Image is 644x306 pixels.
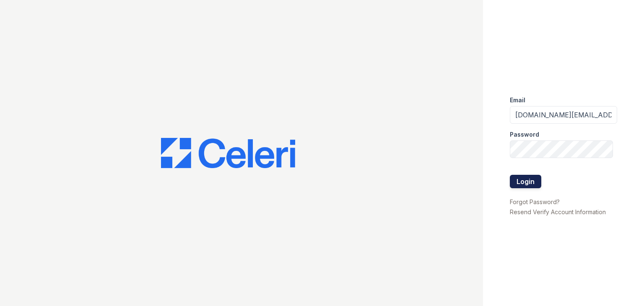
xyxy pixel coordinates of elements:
[161,138,295,168] img: CE_Logo_Blue-a8612792a0a2168367f1c8372b55b34899dd931a85d93a1a3d3e32e68fde9ad4.png
[510,175,541,188] button: Login
[510,96,525,104] label: Email
[510,208,606,215] a: Resend Verify Account Information
[510,198,560,205] a: Forgot Password?
[510,130,539,139] label: Password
